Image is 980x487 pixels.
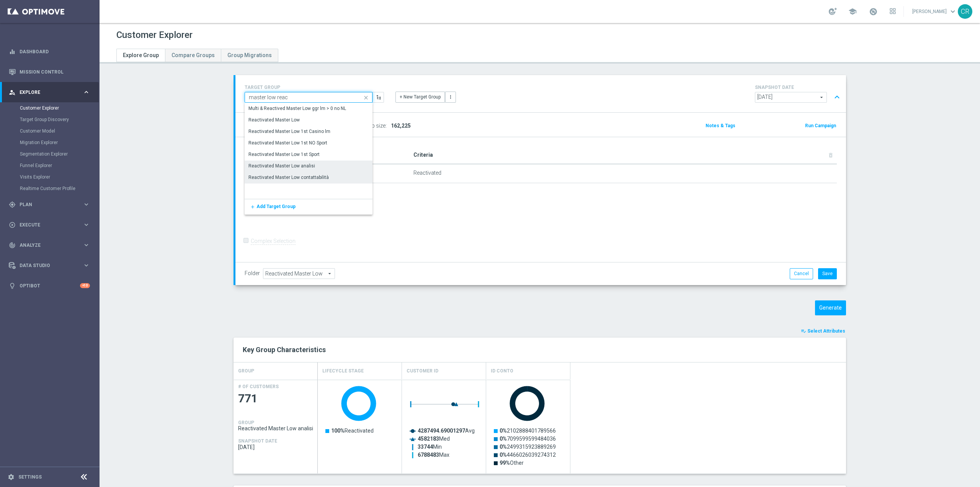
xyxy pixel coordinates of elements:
a: Customer Explorer [20,105,80,111]
button: track_changes Analyze keyboard_arrow_right [8,242,90,248]
ul: Tabs [116,49,278,62]
tspan: 4287494.69001297 [418,428,465,434]
button: more_vert [445,92,456,102]
button: play_circle_outline Execute keyboard_arrow_right [8,222,90,228]
input: Quick find [245,92,372,103]
div: Press SPACE to select this row. [245,172,372,184]
tspan: 0% [500,444,507,450]
div: Press SPACE to select this row. [245,103,372,115]
i: play_circle_outline [9,221,16,228]
div: Press SPACE to select this row. [245,115,372,126]
div: lightbulb Optibot +10 [8,283,90,289]
text: Min [418,444,442,450]
div: Reactivated Master Low analisi [248,162,315,169]
div: Reactivated Master Low 1st NO Sport [248,139,327,146]
div: +10 [80,283,90,288]
div: Press SPACE to deselect this row. [245,161,372,172]
text: 4466026039274312 [500,452,556,458]
span: Plan [20,202,83,207]
text: 2102888401789566 [500,428,556,434]
tspan: 33744 [418,444,433,450]
i: close [361,92,372,103]
div: Press SPACE to select this row. [245,126,372,138]
label: : [385,123,387,129]
h2: Key Group Characteristics [243,345,837,354]
div: Realtime Customer Profile [20,183,99,194]
button: Data Studio keyboard_arrow_right [8,262,90,269]
div: Analyze [9,242,83,249]
span: Reactivated Master Low analisi [238,425,313,431]
label: Folder [245,270,260,277]
span: Select Attributes [807,328,845,334]
button: person_search Explore keyboard_arrow_right [8,89,90,95]
button: Mission Control [8,69,90,75]
h4: GROUP [238,420,254,425]
label: Complex Selection [251,238,296,245]
h1: Customer Explorer [116,30,193,41]
div: Mission Control [9,62,90,82]
text: 7099599599484036 [500,436,556,442]
span: 2025-10-12 [238,444,313,450]
tspan: 0% [500,452,507,458]
h4: Lifecycle Stage [322,364,364,378]
a: Funnel Explorer [20,162,80,169]
div: Press SPACE to select this row. [245,149,372,161]
div: Press SPACE to select this row. [245,138,372,149]
i: person_search [9,89,16,96]
h4: TARGET GROUP [245,85,384,90]
a: Migration Explorer [20,139,80,146]
button: Cancel [790,268,813,279]
tspan: 6788483 [418,452,439,458]
tspan: 100% [331,428,345,434]
div: Plan [9,201,83,208]
div: Migration Explorer [20,137,99,148]
i: add [248,204,255,210]
div: Data Studio [9,262,83,269]
a: Settings [18,475,42,479]
div: Press SPACE to select this row. [234,380,318,474]
div: Target Group Discovery [20,114,99,125]
span: Execute [20,223,83,227]
div: Reactivated Master Low 1st Sport [248,151,320,158]
button: expand_less [831,90,843,105]
h4: GROUP [238,364,254,378]
div: Explore [9,89,83,96]
a: [PERSON_NAME]keyboard_arrow_down [911,6,958,17]
div: CR [958,4,972,19]
span: 771 [238,391,313,406]
tspan: 99% [500,460,510,466]
text: Avg [418,428,475,434]
tspan: 4582183 [418,436,439,442]
a: Customer Model [20,128,80,134]
i: lightbulb [9,282,16,289]
h4: SNAPSHOT DATE [238,438,277,444]
span: Data Studio [20,263,83,268]
i: gps_fixed [9,201,16,208]
div: Press SPACE to select this row. [245,199,372,215]
button: playlist_add_check Select Attributes [800,327,846,335]
h4: Customer ID [407,364,438,378]
div: Customer Model [20,125,99,137]
div: Visits Explorer [20,171,99,183]
div: Customer Explorer [20,102,99,114]
a: Visits Explorer [20,174,80,180]
i: keyboard_arrow_right [83,241,90,249]
div: Press SPACE to select this row. [318,380,570,474]
a: Dashboard [20,41,90,62]
tspan: 0% [500,428,507,434]
span: Criteria [413,152,433,158]
text: Max [418,452,449,458]
i: equalizer [9,48,16,55]
div: TARGET GROUP close + New Target Group more_vert SNAPSHOT DATE arrow_drop_down expand_less [245,83,837,105]
button: equalizer Dashboard [8,49,90,55]
i: track_changes [9,242,16,249]
span: school [848,7,857,16]
span: Analyze [20,243,83,248]
span: Explore [20,90,83,95]
a: Optibot [20,275,80,296]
